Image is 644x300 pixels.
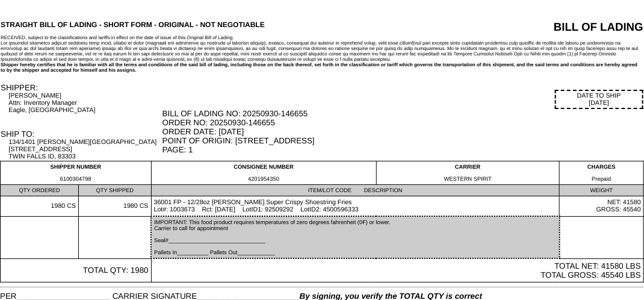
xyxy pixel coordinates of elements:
[1,130,161,139] div: SHIP TO:
[8,92,161,114] div: [PERSON_NAME] Attn: Inventory Manager Eagle, [GEOGRAPHIC_DATA]
[151,185,560,196] td: ITEM/LOT CODE DESCRIPTION
[163,109,643,154] div: BILL OF LADING NO: 20250930-146655 ORDER NO: 20250930-146655 ORDER DATE: [DATE] POINT OF ORIGIN: ...
[3,176,149,182] div: 6100304798
[151,161,376,185] td: CONSIGNEE NUMBER
[1,83,161,92] div: SHIPPER:
[465,20,643,34] div: BILL OF LADING
[79,185,151,196] td: QTY SHIPPED
[154,176,374,182] div: 4201954350
[79,196,151,217] td: 1980 CS
[555,90,643,109] div: DATE TO SHIP [DATE]
[379,176,557,182] div: WESTERN SPIRIT
[1,258,152,283] td: TOTAL QTY: 1980
[1,196,79,217] td: 1980 CS
[151,216,560,258] td: IMPORTANT: This food product requires temperatures of zero degrees fahrenheit (0F) or lower. Carr...
[560,196,644,217] td: NET: 41580 GROSS: 45540
[562,176,641,182] div: Prepaid
[8,139,161,160] div: 134/1401 [PERSON_NAME][GEOGRAPHIC_DATA] [STREET_ADDRESS] TWIN FALLS ID, 83303
[560,185,644,196] td: WEIGHT
[151,258,643,283] td: TOTAL NET: 41580 LBS TOTAL GROSS: 45540 LBS
[376,161,559,185] td: CARRIER
[151,196,560,217] td: 36001 FP - 12/28oz [PERSON_NAME] Super Crispy Shoestring Fries Lot#: 1003673 Rct: [DATE] LotID1: ...
[1,62,643,73] div: Shipper hereby certifies that he is familiar with all the terms and conditions of the said bill o...
[1,185,79,196] td: QTY ORDERED
[1,161,152,185] td: SHIPPER NUMBER
[560,161,644,185] td: CHARGES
